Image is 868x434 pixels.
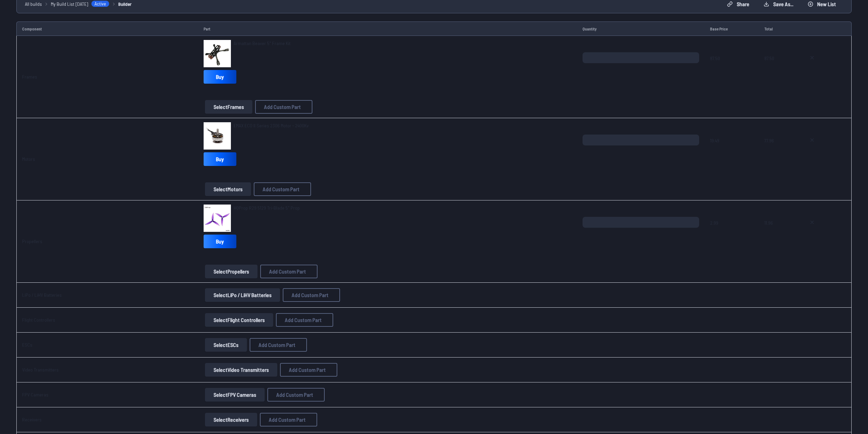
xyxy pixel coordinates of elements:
span: Add Custom Part [269,417,306,422]
a: EMAX ECO II Series 2306 Motor - 2400Kv [234,122,309,129]
a: SelectFlight Controllers [204,313,275,327]
td: Total [759,22,798,36]
span: Add Custom Part [269,269,306,274]
span: Add Custom Part [285,317,322,323]
button: SelectFPV Cameras [205,388,265,402]
button: SelectLiPo / LiHV Batteries [205,288,280,302]
a: Receivers [22,417,42,422]
span: 87.50 [710,52,753,85]
a: Buy [204,70,236,84]
a: SelectMotors [204,182,252,196]
span: 87.50 [764,52,793,85]
a: Propellers [22,238,42,244]
span: Add Custom Part [276,392,313,397]
a: Frames [22,74,37,80]
span: Add Custom Part [259,342,295,348]
a: Buy [204,152,236,166]
span: Armattan Beaver 5" Frame Kit [234,40,291,46]
span: 2.99 [710,217,753,250]
a: FPV Cameras [22,392,48,397]
span: Add Custom Part [292,292,328,298]
span: My Build List [DATE] [51,0,88,8]
a: LiPo / LiHV Batteries [22,292,62,298]
a: Flight Controllers [22,317,55,323]
button: SelectReceivers [205,413,257,426]
span: HQProp R29 5129 Tri-Blade 5" Prop [234,205,300,211]
td: Quantity [577,22,705,36]
span: Active [91,0,109,7]
span: Add Custom Part [264,104,301,110]
a: SelectLiPo / LiHV Batteries [204,288,281,302]
a: SelectPropellers [204,265,259,278]
td: Part [198,22,577,36]
a: SelectFPV Cameras [204,388,266,402]
button: Add Custom Part [250,338,307,352]
button: Add Custom Part [280,363,337,377]
a: Motors [22,156,35,162]
td: Component [16,22,198,36]
button: SelectESCs [205,338,247,352]
button: SelectFrames [205,100,252,114]
a: All builds [25,0,42,8]
a: ESCs [22,342,32,348]
button: Add Custom Part [255,100,312,114]
button: SelectVideo Transmitters [205,363,277,377]
button: Add Custom Part [260,413,317,426]
button: Add Custom Part [254,182,311,196]
span: Add Custom Part [289,367,326,373]
button: Add Custom Part [276,313,333,327]
a: Builder [118,0,132,8]
span: Add Custom Part [263,186,299,192]
span: 19.49 [710,135,753,167]
button: SelectPropellers [205,265,258,278]
a: Buy [204,235,236,248]
button: SelectFlight Controllers [205,313,273,327]
button: Add Custom Part [260,265,318,278]
span: 77.96 [764,135,793,167]
button: SelectMotors [205,182,251,196]
a: Armattan Beaver 5" Frame Kit [234,40,291,47]
a: SelectESCs [204,338,248,352]
span: 11.96 [764,217,793,250]
img: image [204,205,231,232]
a: SelectReceivers [204,413,259,426]
button: Add Custom Part [283,288,340,302]
a: SelectFrames [204,100,254,114]
a: SelectVideo Transmitters [204,363,279,377]
button: Add Custom Part [267,388,325,402]
img: image [204,40,231,67]
img: image [204,122,231,150]
span: EMAX ECO II Series 2306 Motor - 2400Kv [234,123,309,128]
a: Video Transmitters [22,367,59,373]
a: HQProp R29 5129 Tri-Blade 5" Prop [234,205,300,211]
td: Base Price [705,22,759,36]
a: My Build List [DATE]Active [51,0,109,8]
